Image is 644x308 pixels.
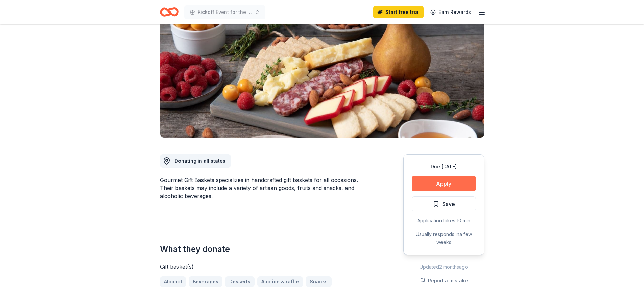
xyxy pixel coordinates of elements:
a: Alcohol [160,276,186,287]
div: Updated 2 months ago [403,263,484,271]
a: Beverages [189,276,222,287]
button: Report a mistake [420,277,468,285]
div: Gourmet Gift Baskets specializes in handcrafted gift baskets for all occasions. Their baskets may... [160,176,371,200]
div: Application takes 10 min [412,217,476,225]
span: Kickoff Event for the United Way of [US_STATE][GEOGRAPHIC_DATA] [198,8,252,16]
span: Save [442,199,455,208]
button: Kickoff Event for the United Way of [US_STATE][GEOGRAPHIC_DATA] [184,5,265,19]
span: Donating in all states [175,158,225,164]
div: Due [DATE] [412,163,476,171]
div: Usually responds in a few weeks [412,230,476,246]
a: Home [160,4,179,20]
img: Image for Gourmet Gift Baskets [160,8,484,138]
div: Gift basket(s) [160,263,371,271]
a: Earn Rewards [426,6,475,18]
a: Snacks [306,276,332,287]
a: Auction & raffle [257,276,303,287]
button: Apply [412,176,476,191]
a: Desserts [225,276,255,287]
button: Save [412,196,476,211]
h2: What they donate [160,244,371,255]
a: Start free trial [373,6,424,18]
